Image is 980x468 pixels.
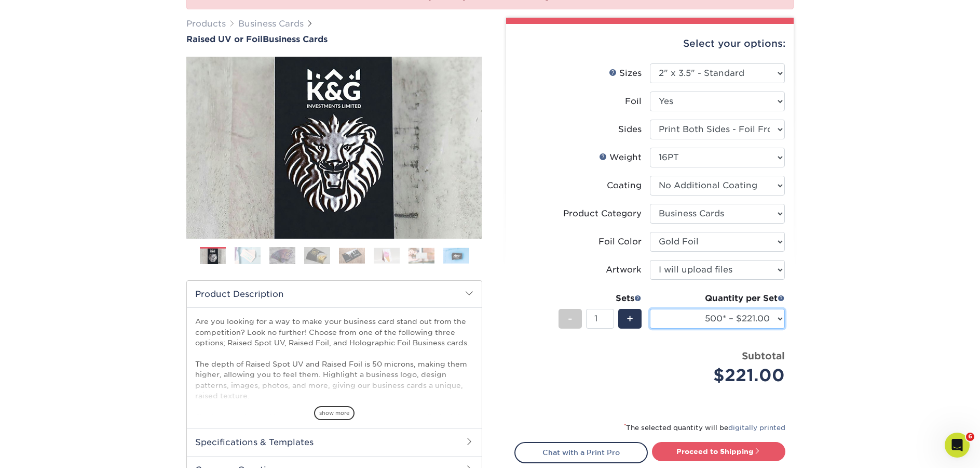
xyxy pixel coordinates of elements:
[186,34,263,44] span: Raised UV or Foil
[625,95,642,108] div: Foil
[658,363,785,388] div: $221.00
[186,34,482,44] a: Raised UV or FoilBusiness Cards
[945,433,970,458] iframe: Intercom live chat
[742,350,785,361] strong: Subtotal
[374,248,400,264] img: Business Cards 06
[443,248,469,264] img: Business Cards 08
[200,243,226,269] img: Business Cards 01
[238,19,304,29] a: Business Cards
[186,19,226,29] a: Products
[514,24,785,63] div: Select your options:
[966,433,974,441] span: 6
[563,207,642,220] div: Product Category
[650,292,785,305] div: Quantity per Set
[627,311,633,327] span: +
[314,406,355,420] span: show more
[606,264,642,276] div: Artwork
[609,67,642,80] div: Sizes
[186,34,482,44] h1: Business Cards
[304,246,330,265] img: Business Cards 04
[728,424,785,432] a: digitally printed
[598,236,642,248] div: Foil Color
[187,428,482,456] h2: Specifications & Templates
[607,179,642,192] div: Coating
[514,442,648,463] a: Chat with a Print Pro
[3,436,88,464] iframe: Google Customer Reviews
[618,123,642,136] div: Sides
[187,281,482,307] h2: Product Description
[624,424,785,432] small: The selected quantity will be
[652,442,785,461] a: Proceed to Shipping
[559,292,642,305] div: Sets
[269,246,295,265] img: Business Cards 03
[339,248,365,264] img: Business Cards 05
[568,311,573,327] span: -
[599,151,642,164] div: Weight
[409,248,434,264] img: Business Cards 07
[235,246,261,265] img: Business Cards 02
